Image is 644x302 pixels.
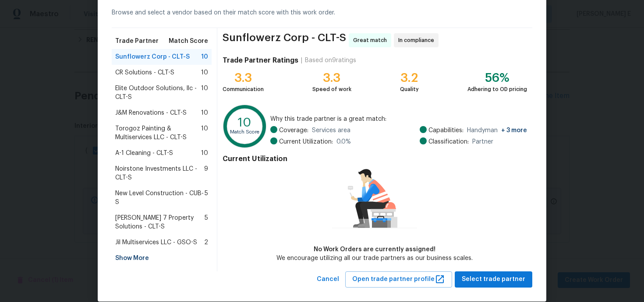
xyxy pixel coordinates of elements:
button: Open trade partner profile [345,271,452,288]
div: Communication [223,85,264,94]
span: Classification: [428,137,469,146]
span: Handyman [467,126,527,135]
div: Speed of work [312,85,351,94]
span: 5 [205,189,208,207]
span: Match Score [169,37,208,46]
span: Elite Outdoor Solutions, llc - CLT-S [115,84,201,102]
span: 9 [204,165,208,182]
div: No Work Orders are currently assigned! [276,245,473,254]
span: In compliance [398,36,438,45]
div: Adhering to OD pricing [467,85,527,94]
span: Great match [353,36,390,45]
button: Cancel [313,271,343,288]
span: Select trade partner [462,274,525,285]
span: Noirstone Investments LLC - CLT-S [115,165,204,182]
div: 3.3 [312,74,351,82]
span: Coverage: [279,126,308,135]
div: | [298,56,305,65]
span: 10 [201,149,208,158]
button: Select trade partner [455,271,532,288]
span: Torogoz Painting & Multiservices LLC - CLT-S [115,124,201,142]
span: Partner [472,137,493,146]
div: 3.3 [223,74,264,82]
div: Show More [112,250,212,266]
div: Based on 9 ratings [305,56,356,65]
span: J&M Renovations - CLT-S [115,109,187,117]
h4: Current Utilization [223,155,527,163]
span: + 3 more [501,127,527,133]
text: Match Score [230,130,259,134]
span: 5 [205,214,208,231]
span: Services area [312,126,350,135]
span: Jil Multiservices LLC - GSO-S [115,238,197,247]
span: 0.0 % [336,137,351,146]
div: 3.2 [400,74,419,82]
span: 10 [201,84,208,102]
span: 10 [201,124,208,142]
span: [PERSON_NAME] 7 Property Solutions - CLT-S [115,214,205,231]
div: We encourage utilizing all our trade partners as our business scales. [276,254,473,263]
div: Quality [400,85,419,94]
div: 56% [467,74,527,82]
span: 2 [204,238,208,247]
span: Sunflowerz Corp - CLT-S [223,33,346,47]
span: A-1 Cleaning - CLT-S [115,149,173,158]
span: CR Solutions - CLT-S [115,68,174,77]
span: 10 [201,68,208,77]
span: 10 [201,53,208,61]
span: Cancel [317,274,339,285]
span: Open trade partner profile [352,274,445,285]
span: Capabilities: [428,126,464,135]
span: Sunflowerz Corp - CLT-S [115,53,190,61]
h4: Trade Partner Ratings [223,56,298,65]
text: 10 [238,116,251,129]
span: Why this trade partner is a great match: [270,115,527,123]
span: Current Utilization: [279,137,333,146]
span: 10 [201,109,208,117]
span: Trade Partner [115,37,159,46]
span: New Level Construction - CUB-S [115,189,205,207]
